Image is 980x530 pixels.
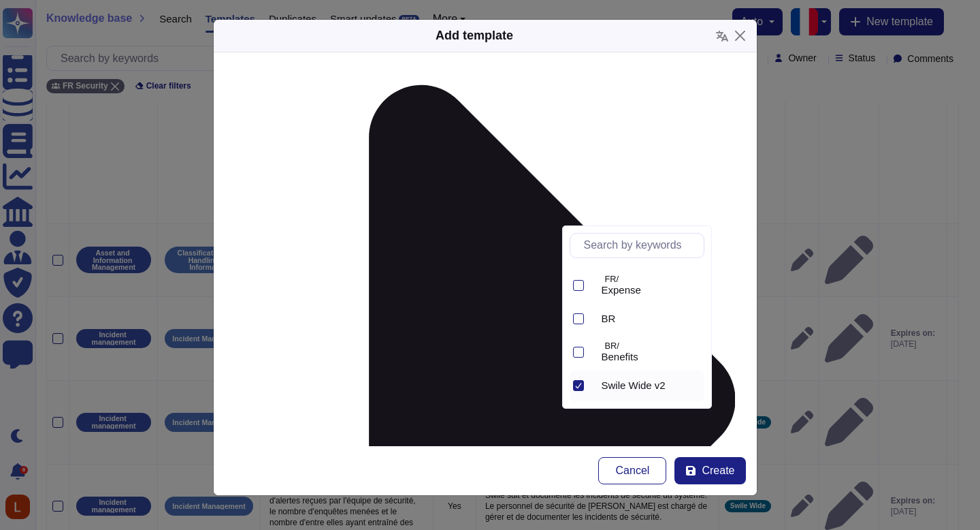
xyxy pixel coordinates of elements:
p: BR/ [605,342,699,351]
div: Add template [436,27,513,45]
span: Create [702,465,734,476]
span: Benefits [602,351,638,363]
div: Expense [591,278,596,294]
span: Cancel [616,465,650,476]
button: Create [674,457,745,484]
span: Swile Wide v2 [602,379,666,392]
div: BR [591,311,596,327]
div: Expense [591,270,704,301]
div: BR [602,313,699,325]
div: Swile Wide v2 [591,378,596,394]
input: Search by keywords [577,234,704,258]
div: Benefits [602,351,699,363]
button: Close [730,25,751,46]
span: Expense [602,284,641,296]
p: FR/ [605,275,699,284]
div: Swile Wide v2 [591,371,704,401]
button: Cancel [598,457,666,484]
div: Swile Wide v2 [602,379,699,392]
span: BR [602,313,616,325]
div: BR [591,304,704,334]
div: Expense [602,284,699,296]
div: Benefits [591,337,704,368]
div: Benefits [591,345,596,360]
